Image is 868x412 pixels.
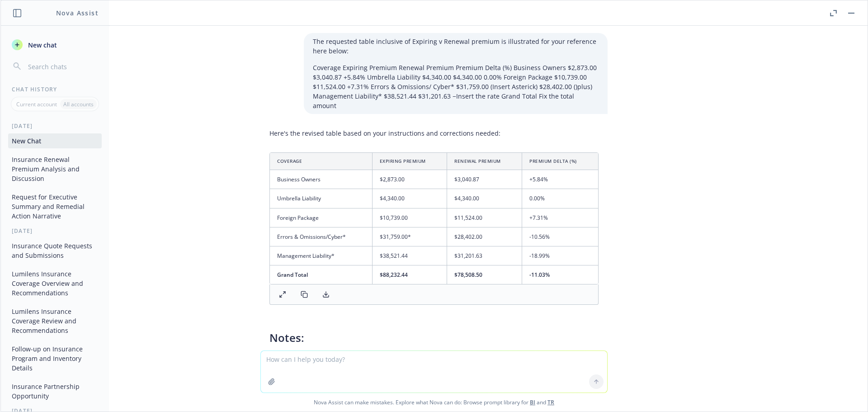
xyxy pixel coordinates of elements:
[447,189,522,208] td: $4,340.00
[4,393,864,412] span: Nova Assist can make mistakes. Explore what Nova can do: Browse prompt library for and
[529,271,550,279] span: -11.03%
[26,60,98,73] input: Search chats
[269,128,599,138] p: Here's the revised table based on your instructions and corrections needed:
[313,63,599,110] p: Coverage Expiring Premium Renewal Premium Premium Delta (%) Business Owners $2,873.00 $3,040.87 +...
[522,189,598,208] td: 0.00%
[270,227,372,246] td: Errors & Omissions/Cyber*
[372,189,447,208] td: $4,340.00
[270,153,372,170] th: Coverage
[8,189,102,223] button: Request for Executive Summary and Remedial Action Narrative
[454,271,482,279] span: $78,508.50
[530,398,535,406] a: BI
[522,170,598,189] td: +5.84%
[8,379,102,403] button: Insurance Partnership Opportunity
[8,341,102,375] button: Follow-up on Insurance Program and Inventory Details
[1,122,109,130] div: [DATE]
[372,153,447,170] th: Expiring Premium
[8,238,102,263] button: Insurance Quote Requests and Submissions
[447,153,522,170] th: Renewal Premium
[269,330,599,346] h3: Notes:
[447,246,522,265] td: $31,201.63
[270,208,372,227] td: Foreign Package
[447,227,522,246] td: $28,402.00
[26,40,57,50] span: New chat
[1,85,109,93] div: Chat History
[372,227,447,246] td: $31,759.00*
[8,152,102,186] button: Insurance Renewal Premium Analysis and Discussion
[8,37,102,53] button: New chat
[447,170,522,189] td: $3,040.87
[8,266,102,300] button: Lumilens Insurance Coverage Overview and Recommendations
[522,208,598,227] td: +7.31%
[277,271,308,279] span: Grand Total
[372,208,447,227] td: $10,739.00
[63,100,94,108] p: All accounts
[1,227,109,235] div: [DATE]
[372,170,447,189] td: $2,873.00
[522,246,598,265] td: -18.99%
[270,189,372,208] td: Umbrella Liability
[547,398,554,406] a: TR
[522,153,598,170] th: Premium Delta (%)
[313,37,599,56] p: The requested table inclusive of Expiring v Renewal premium is illustrated for your reference her...
[8,133,102,148] button: New Chat
[447,208,522,227] td: $11,524.00
[16,100,57,108] p: Current account
[372,246,447,265] td: $38,521.44
[270,246,372,265] td: Management Liability*
[8,304,102,338] button: Lumilens Insurance Coverage Review and Recommendations
[270,170,372,189] td: Business Owners
[522,227,598,246] td: -10.56%
[380,271,408,279] span: $88,232.44
[56,8,99,18] h1: Nova Assist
